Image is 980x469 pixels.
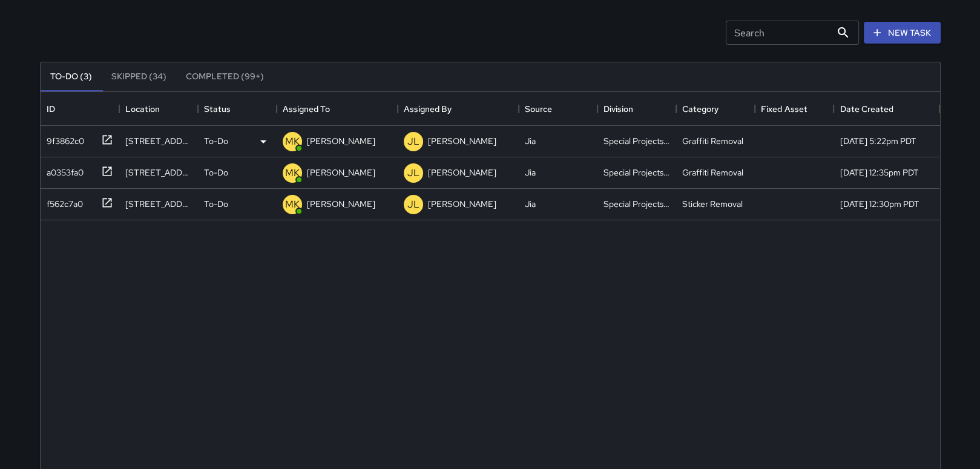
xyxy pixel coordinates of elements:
[603,166,670,179] div: Special Projects Team
[525,166,536,179] div: Jia
[176,62,274,91] button: Completed (99+)
[285,134,300,149] p: MK
[198,92,277,126] div: Status
[307,166,375,179] p: [PERSON_NAME]
[404,92,452,126] div: Assigned By
[125,92,160,126] div: Location
[840,92,893,126] div: Date Created
[834,92,939,126] div: Date Created
[285,197,300,212] p: MK
[204,135,228,147] p: To-Do
[125,198,192,210] div: 55 Stevenson Street
[597,92,676,126] div: Division
[840,135,916,147] div: 8/30/2025, 5:22pm PDT
[102,62,176,91] button: Skipped (34)
[407,166,419,180] p: JL
[428,166,496,179] p: [PERSON_NAME]
[42,162,84,179] div: a0353fa0
[407,197,419,212] p: JL
[428,135,496,147] p: [PERSON_NAME]
[761,92,807,126] div: Fixed Asset
[42,193,83,210] div: f562c7a0
[41,92,119,126] div: ID
[755,92,834,126] div: Fixed Asset
[204,166,228,179] p: To-Do
[277,92,398,126] div: Assigned To
[283,92,330,126] div: Assigned To
[42,130,84,147] div: 9f3862c0
[204,198,228,210] p: To-Do
[407,134,419,149] p: JL
[125,166,192,179] div: 8 Montgomery Street
[603,135,670,147] div: Special Projects Team
[125,135,192,147] div: 544 Market Street
[682,198,743,210] div: Sticker Removal
[428,198,496,210] p: [PERSON_NAME]
[519,92,597,126] div: Source
[525,135,536,147] div: Jia
[285,166,300,180] p: MK
[525,92,552,126] div: Source
[307,198,375,210] p: [PERSON_NAME]
[307,135,375,147] p: [PERSON_NAME]
[682,135,743,147] div: Graffiti Removal
[398,92,519,126] div: Assigned By
[682,166,743,179] div: Graffiti Removal
[864,22,941,44] button: New Task
[47,92,55,126] div: ID
[840,166,918,179] div: 8/25/2025, 12:35pm PDT
[603,92,633,126] div: Division
[41,62,102,91] button: To-Do (3)
[840,198,919,210] div: 8/25/2025, 12:30pm PDT
[204,92,231,126] div: Status
[119,92,198,126] div: Location
[603,198,670,210] div: Special Projects Team
[682,92,719,126] div: Category
[525,198,536,210] div: Jia
[676,92,755,126] div: Category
